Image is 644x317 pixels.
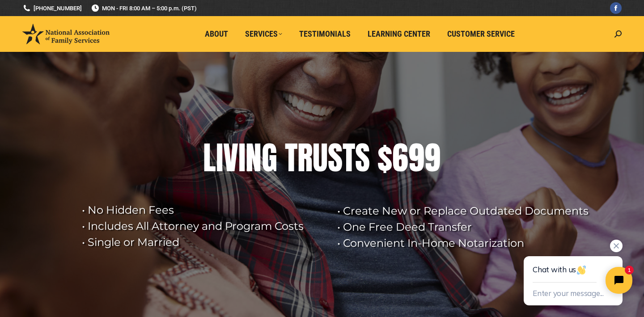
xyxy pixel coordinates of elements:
div: S [328,140,343,176]
div: U [313,140,328,176]
img: National Association of Family Services [22,24,110,44]
span: About [205,29,228,39]
div: 9 [424,140,441,176]
div: I [238,140,246,176]
div: S [355,140,370,176]
div: T [343,140,355,176]
a: About [199,25,234,42]
a: Learning Center [361,25,436,42]
iframe: Tidio Chat [504,227,644,317]
span: Learning Center [368,29,430,39]
span: MON - FRI 8:00 AM – 5:00 p.m. (PST) [91,4,197,13]
a: [PHONE_NUMBER] [22,4,82,13]
span: Testimonials [299,29,351,39]
div: $ [377,140,392,176]
rs-layer: • No Hidden Fees • Includes All Attorney and Program Costs • Single or Married [82,202,326,250]
div: I [216,140,223,176]
div: N [246,140,262,176]
div: 9 [408,140,424,176]
span: Customer Service [447,29,515,39]
div: G [262,140,277,176]
a: Testimonials [293,25,357,42]
div: T [285,140,297,176]
a: Facebook page opens in new window [610,2,622,14]
span: Services [245,29,282,39]
div: 6 [392,140,408,176]
rs-layer: • Create New or Replace Outdated Documents • One Free Deed Transfer • Convenient In-Home Notariza... [337,203,597,251]
div: V [223,140,238,176]
div: L [203,140,216,176]
a: Customer Service [441,25,521,42]
div: R [297,140,313,176]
